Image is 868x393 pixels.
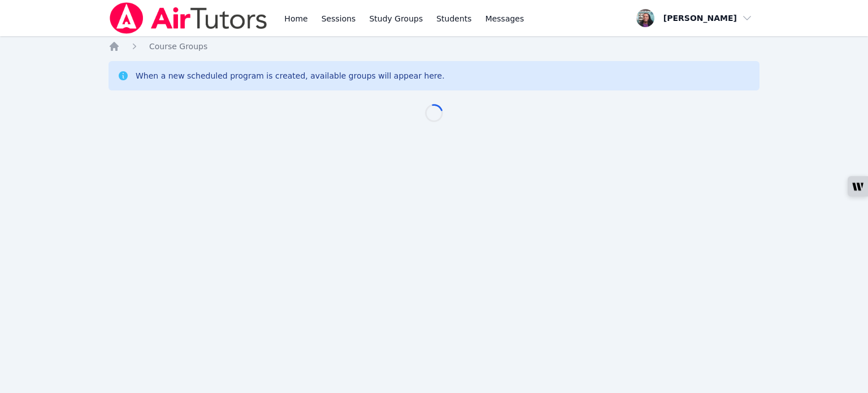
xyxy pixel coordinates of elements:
[149,42,207,51] span: Course Groups
[149,41,207,52] a: Course Groups
[108,41,759,52] nav: Breadcrumb
[136,70,445,81] div: When a new scheduled program is created, available groups will appear here.
[108,2,268,34] img: Air Tutors
[485,13,524,24] span: Messages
